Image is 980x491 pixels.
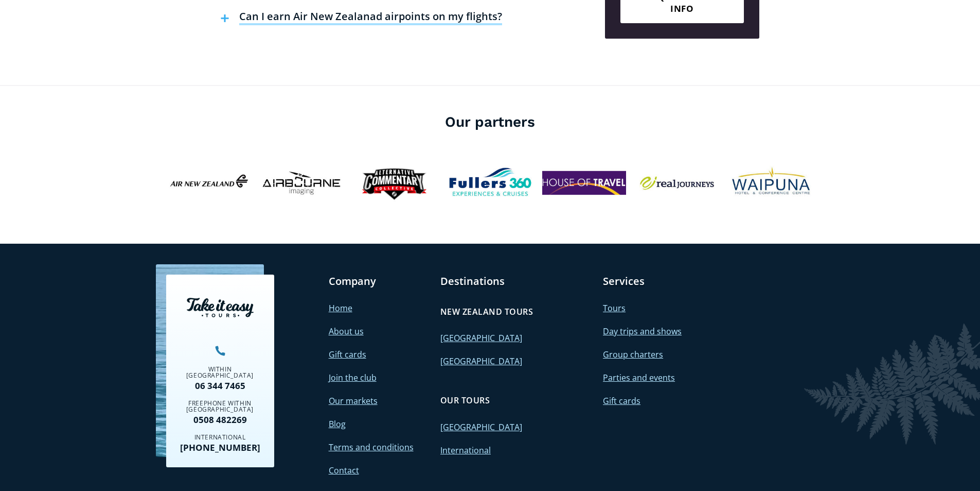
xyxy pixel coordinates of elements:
nav: Footer [166,275,814,478]
h4: Our tours [440,395,490,406]
a: Gift cards [603,395,640,407]
a: [GEOGRAPHIC_DATA] [440,421,522,433]
a: New Zealand tours [440,301,533,323]
a: Gift cards [329,349,366,360]
a: Day trips and shows [603,326,682,337]
div: Freephone within [GEOGRAPHIC_DATA] [174,400,266,413]
a: Our tours [440,390,490,411]
button: Can I earn Air New Zealanad airpoints on my flights? [216,2,507,36]
a: Join the club [329,372,377,383]
h4: New Zealand tours [440,306,533,317]
a: Services [603,275,645,288]
a: 0508 482269 [174,415,266,424]
h4: Our partners [166,112,814,132]
a: Contact [329,465,359,476]
a: Our markets [329,395,378,407]
div: Within [GEOGRAPHIC_DATA] [174,366,266,379]
a: Blog [329,418,346,430]
a: Destinations [440,275,505,288]
a: Terms and conditions [329,442,414,453]
h3: Company [329,275,430,288]
a: Home [329,302,352,314]
a: Group charters [603,349,663,360]
h4: Can I earn Air New Zealanad airpoints on my flights? [239,10,502,25]
a: Parties and events [603,372,675,383]
a: Tours [603,302,626,314]
a: International [440,445,491,456]
a: [PHONE_NUMBER] [174,443,266,452]
a: [GEOGRAPHIC_DATA] [440,332,522,344]
img: Take it easy tours [187,298,254,317]
div: International [174,434,266,441]
a: About us [329,326,364,337]
a: 06 344 7465 [174,381,266,390]
a: [GEOGRAPHIC_DATA] [440,355,522,367]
